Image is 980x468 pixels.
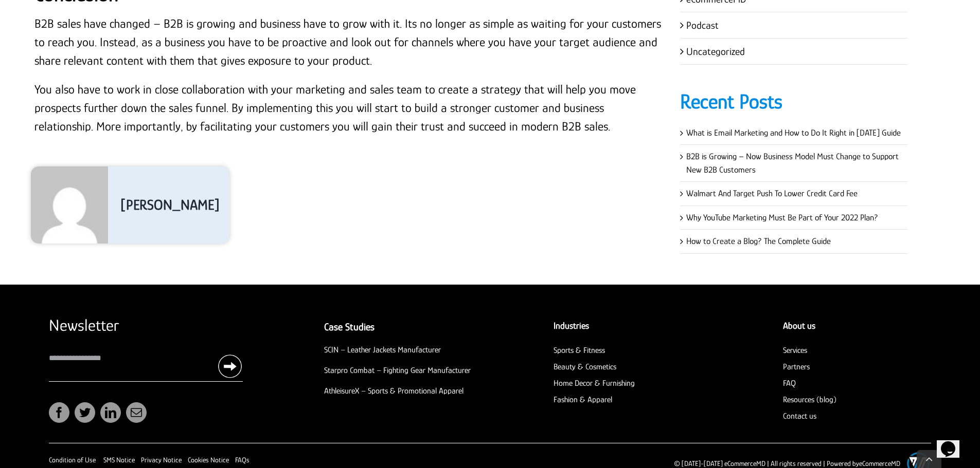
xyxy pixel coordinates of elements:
a: Fashion & Apparel [554,395,612,404]
p: B2B sales have changed – B2B is growing and business have to grow with it. Its no longer as simpl... [34,14,662,70]
a: Starpro Combat – Fighting Gear Manufacturer [324,366,471,375]
a: Walmart And Target Push To Lower Credit Card Fee [686,189,858,198]
iframe: chat widget [937,427,970,458]
img: Samantha Leoni [31,166,108,244]
a: About us [783,321,815,331]
a: SMS Notice [103,456,135,464]
a: Industries [554,321,589,331]
a: Podcast [686,20,719,31]
a: AthleisureX – Sports & Promotional Apparel [324,386,464,396]
a: Resources (blog) [783,395,836,404]
a: Beauty & Cosmetics [554,362,616,371]
a: Case Studies [324,321,375,332]
iframe: chat widget [785,301,970,422]
div: Welcome to our site, if you need help simply reply to this message, we are online and ready to help. [4,4,189,21]
span: [PERSON_NAME] [121,195,219,215]
a: FAQs [235,456,250,464]
a: linkedin [100,402,121,423]
a: mail [126,402,147,423]
a: Home Decor & Furnishing [554,379,635,388]
a: FAQ [783,379,796,388]
a: Privacy Notice [141,456,182,464]
a: Cookies Notice [188,456,229,464]
a: B2B is Growing – Now Business Model Must Change to Support New B2B Customers [686,152,899,175]
p: You also have to work in close collaboration with your marketing and sales team to create a strat... [34,80,662,136]
form: Contact form [49,315,243,382]
a: SCIN – Leather Jackets Manufacturer [324,345,441,354]
h2: Newsletter [49,315,243,335]
a: facebook [49,402,69,423]
a: Uncategorized [686,46,745,57]
a: What is Email Marketing and How to Do It Right in [DATE] Guide [686,128,901,138]
a: How to Create a Blog? The Complete Guide [686,236,831,246]
h4: Recent Posts [680,88,908,116]
a: twitter [75,402,95,423]
span: Welcome to our site, if you need help simply reply to this message, we are online and ready to help. [4,4,170,20]
a: Why YouTube Marketing Must Be Part of Your 2022 Plan? [686,213,878,222]
a: Services [783,346,807,355]
a: Contact us [783,411,816,421]
a: Partners [783,362,810,371]
a: Condition of Use [49,456,96,464]
a: Sports & Fitness [554,346,605,355]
